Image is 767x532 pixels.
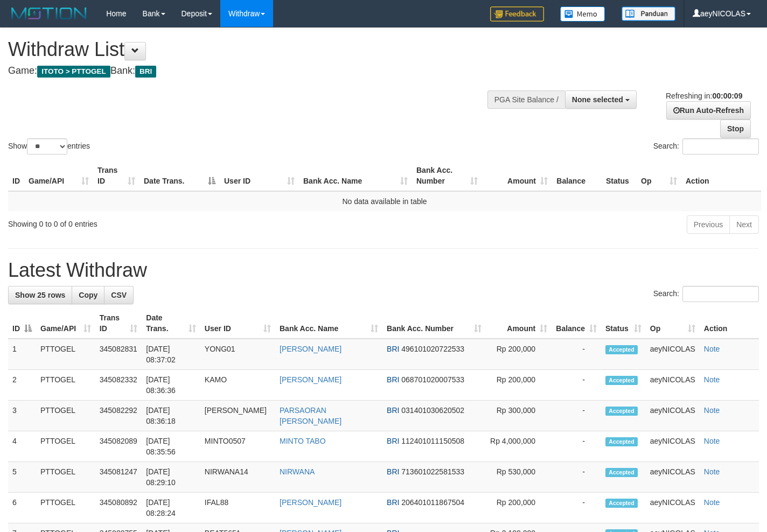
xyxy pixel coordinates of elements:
[79,291,97,299] span: Copy
[486,370,552,401] td: Rp 200,000
[8,260,759,281] h1: Latest Withdraw
[140,160,220,191] th: Date Trans.: activate to sort column descending
[37,66,110,78] span: ITOTO > PTTOGEL
[682,286,759,302] input: Search:
[552,431,601,462] td: -
[8,214,311,229] div: Showing 0 to 0 of 0 entries
[27,138,67,155] select: Showentries
[602,160,637,191] th: Status
[93,160,140,191] th: Trans ID: activate to sort column ascending
[387,406,399,415] span: BRI
[552,370,601,401] td: -
[486,462,552,493] td: Rp 530,000
[387,345,399,353] span: BRI
[605,499,638,508] span: Accepted
[572,95,623,104] span: None selected
[601,308,646,339] th: Status: activate to sort column ascending
[401,375,464,384] span: Copy 068701020007533 to clipboard
[8,138,90,155] label: Show entries
[200,339,275,370] td: YONG01
[280,345,341,353] a: [PERSON_NAME]
[95,462,142,493] td: 345081247
[36,493,95,523] td: PTTOGEL
[387,498,399,507] span: BRI
[704,375,720,384] a: Note
[36,370,95,401] td: PTTOGEL
[8,493,36,523] td: 6
[142,462,200,493] td: [DATE] 08:29:10
[605,407,638,416] span: Accepted
[552,308,601,339] th: Balance: activate to sort column ascending
[280,406,341,425] a: PARSAORAN [PERSON_NAME]
[605,376,638,385] span: Accepted
[95,370,142,401] td: 345082332
[299,160,412,191] th: Bank Acc. Name: activate to sort column ascending
[280,437,326,445] a: MINTO TABO
[8,5,90,22] img: MOTION_logo.png
[666,92,742,100] span: Refreshing in:
[704,437,720,445] a: Note
[8,286,72,304] a: Show 25 rows
[486,401,552,431] td: Rp 300,000
[720,120,751,138] a: Stop
[104,286,134,304] a: CSV
[142,339,200,370] td: [DATE] 08:37:02
[487,90,565,109] div: PGA Site Balance /
[24,160,93,191] th: Game/API: activate to sort column ascending
[8,370,36,401] td: 2
[220,160,299,191] th: User ID: activate to sort column ascending
[565,90,637,109] button: None selected
[382,308,486,339] th: Bank Acc. Number: activate to sort column ascending
[704,467,720,476] a: Note
[8,191,761,211] td: No data available in table
[552,401,601,431] td: -
[36,462,95,493] td: PTTOGEL
[200,370,275,401] td: KAMO
[687,215,730,234] a: Previous
[275,308,382,339] th: Bank Acc. Name: activate to sort column ascending
[401,345,464,353] span: Copy 496101020722533 to clipboard
[646,401,700,431] td: aeyNICOLAS
[36,308,95,339] th: Game/API: activate to sort column ascending
[95,493,142,523] td: 345080892
[142,370,200,401] td: [DATE] 08:36:36
[72,286,104,304] a: Copy
[560,6,605,22] img: Button%20Memo.svg
[8,160,24,191] th: ID
[8,66,500,76] h4: Game: Bank:
[200,431,275,462] td: MINTO0507
[552,160,602,191] th: Balance
[704,345,720,353] a: Note
[200,401,275,431] td: [PERSON_NAME]
[401,498,464,507] span: Copy 206401011867504 to clipboard
[8,431,36,462] td: 4
[490,6,544,22] img: Feedback.jpg
[401,467,464,476] span: Copy 713601022581533 to clipboard
[36,431,95,462] td: PTTOGEL
[8,462,36,493] td: 5
[280,375,341,384] a: [PERSON_NAME]
[486,308,552,339] th: Amount: activate to sort column ascending
[15,291,65,299] span: Show 25 rows
[486,431,552,462] td: Rp 4,000,000
[8,39,500,60] h1: Withdraw List
[95,431,142,462] td: 345082089
[486,493,552,523] td: Rp 200,000
[486,339,552,370] td: Rp 200,000
[637,160,681,191] th: Op: activate to sort column ascending
[142,401,200,431] td: [DATE] 08:36:18
[622,6,675,21] img: panduan.png
[552,462,601,493] td: -
[646,370,700,401] td: aeyNICOLAS
[8,401,36,431] td: 3
[653,138,759,155] label: Search:
[142,431,200,462] td: [DATE] 08:35:56
[387,375,399,384] span: BRI
[200,493,275,523] td: IFAL88
[135,66,156,78] span: BRI
[280,467,315,476] a: NIRWANA
[401,406,464,415] span: Copy 031401030620502 to clipboard
[704,498,720,507] a: Note
[482,160,552,191] th: Amount: activate to sort column ascending
[552,339,601,370] td: -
